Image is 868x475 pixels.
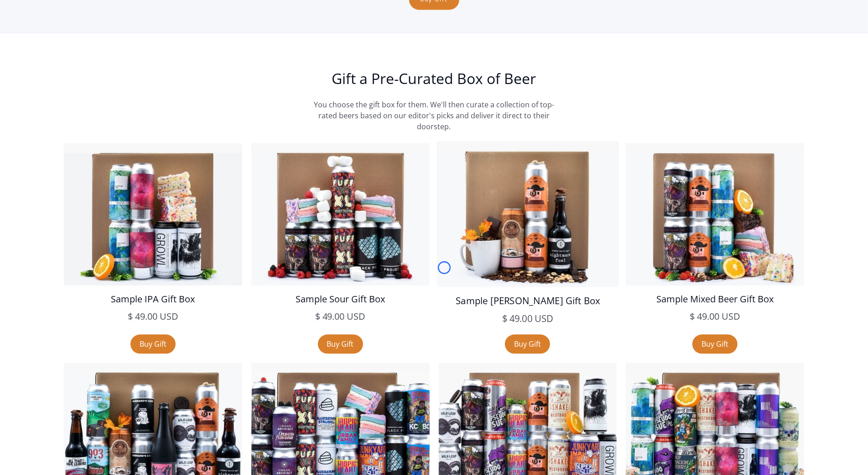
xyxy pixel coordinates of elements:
[692,334,738,354] a: Buy Gift
[437,294,619,308] h5: Sample [PERSON_NAME] Gift Box
[64,310,242,323] h5: $ 49.00 USD
[505,334,550,354] a: Buy Gift
[130,334,176,354] a: Buy Gift
[626,310,804,323] h5: $ 49.00 USD
[64,143,242,335] a: Sample IPA Gift Box$ 49.00 USD
[220,69,649,88] h2: Gift a Pre-Curated Box of Beer
[309,99,560,132] p: You choose the gift box for them. We'll then curate a collection of top-rated beers based on our ...
[64,292,242,306] h5: Sample IPA Gift Box
[437,141,619,337] a: Sample [PERSON_NAME] Gift Box$ 49.00 USD
[251,310,430,323] h5: $ 49.00 USD
[437,311,619,325] h5: $ 49.00 USD
[626,143,804,335] a: Sample Mixed Beer Gift Box$ 49.00 USD
[251,143,430,335] a: Sample Sour Gift Box$ 49.00 USD
[626,292,804,306] h5: Sample Mixed Beer Gift Box
[318,334,363,354] a: Buy Gift
[251,292,430,306] h5: Sample Sour Gift Box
